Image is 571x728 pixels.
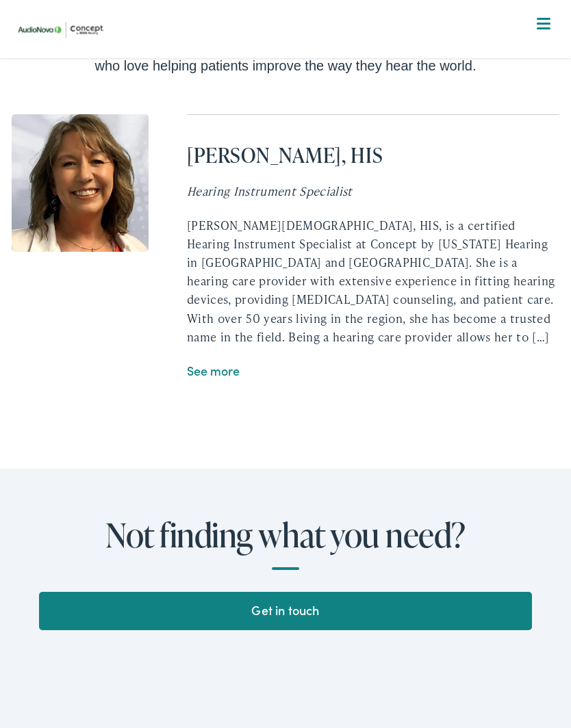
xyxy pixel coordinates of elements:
[39,592,532,630] a: Get in touch
[39,517,532,570] h2: Not finding what you need?
[187,362,240,379] a: See more
[187,216,559,346] div: [PERSON_NAME][DEMOGRAPHIC_DATA], HIS, is a certified Hearing Instrument Specialist at Concept by ...
[187,142,559,167] h2: [PERSON_NAME], HIS
[22,55,560,97] a: What We Offer
[187,183,353,199] i: Hearing Instrument Specialist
